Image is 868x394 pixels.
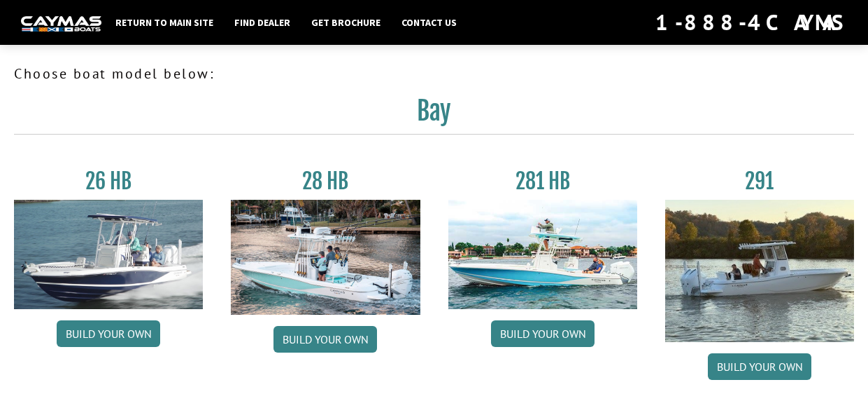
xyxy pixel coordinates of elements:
[231,168,420,194] h3: 28 HB
[394,13,464,32] a: Contact Us
[14,95,854,135] h2: Bay
[273,326,377,353] a: Build your own
[231,200,420,315] img: 28_hb_thumbnail_for_caymas_connect.jpg
[665,200,854,342] img: 291_Thumbnail.jpg
[655,7,847,38] div: 1-888-4CAYMAS
[14,168,203,194] h3: 26 HB
[227,13,297,32] a: Find Dealer
[57,320,160,347] a: Build your own
[14,63,854,84] p: Choose boat model below:
[448,200,637,309] img: 28-hb-twin.jpg
[21,16,101,31] img: white-logo-c9c8dbefe5ff5ceceb0f0178aa75bf4bb51f6bca0971e226c86eb53dfe498488.png
[108,13,220,32] a: Return to main site
[491,320,595,347] a: Build your own
[708,353,811,380] a: Build your own
[448,168,637,194] h3: 281 HB
[665,168,854,194] h3: 291
[14,200,203,309] img: 26_new_photo_resized.jpg
[304,13,387,32] a: Get Brochure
